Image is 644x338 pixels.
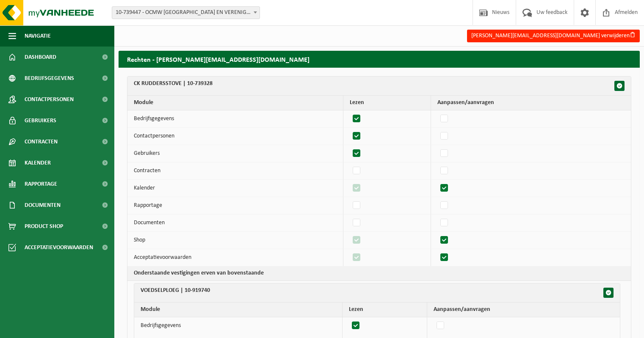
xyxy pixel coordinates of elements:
[127,214,343,232] td: Documenten
[127,266,631,281] th: Bij het aanklikken van bovenstaande checkbox, zullen onderstaande mee aangepast worden.
[127,197,343,214] td: Rapportage
[127,145,343,162] td: Gebruikers
[25,152,51,173] span: Kalender
[119,51,640,67] h2: Rechten - [PERSON_NAME][EMAIL_ADDRESS][DOMAIN_NAME]
[467,30,640,42] button: [PERSON_NAME][EMAIL_ADDRESS][DOMAIN_NAME] verwijderen
[25,47,56,68] span: Dashboard
[127,162,343,180] td: Contracten
[25,173,57,195] span: Rapportage
[343,302,427,317] th: Lezen
[25,216,63,237] span: Product Shop
[127,249,343,266] td: Acceptatievoorwaarden
[127,110,343,128] td: Bedrijfsgegevens
[127,77,631,96] th: CK RUDDERSSTOVE | 10-739328
[127,96,343,110] th: Module
[25,68,74,89] span: Bedrijfsgegevens
[134,283,620,302] th: VOEDSELPLOEG | 10-919740
[127,180,343,197] td: Kalender
[127,232,343,249] td: Shop
[431,96,631,110] th: Aanpassen/aanvragen
[127,128,343,145] td: Contactpersonen
[25,131,58,152] span: Contracten
[112,6,260,19] span: 10-739447 - OCMW BRUGGE EN VERENIGINGEN - BRUGGE
[343,96,431,110] th: Lezen
[112,7,260,19] span: 10-739447 - OCMW BRUGGE EN VERENIGINGEN - BRUGGE
[25,25,51,47] span: Navigatie
[134,317,343,334] td: Bedrijfsgegevens
[25,110,56,131] span: Gebruikers
[134,302,343,317] th: Module
[25,89,74,110] span: Contactpersonen
[25,195,61,216] span: Documenten
[427,302,620,317] th: Aanpassen/aanvragen
[25,237,93,258] span: Acceptatievoorwaarden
